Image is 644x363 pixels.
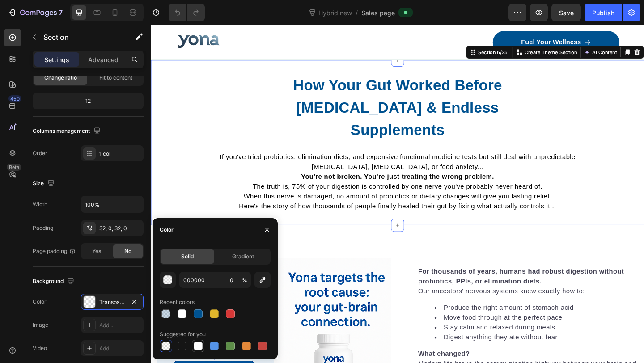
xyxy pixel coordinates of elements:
div: 12 [34,95,142,107]
div: Section 6/25 [354,25,390,34]
span: % [242,276,247,284]
span: The truth is, 75% of your digestion is controlled by one nerve you've probably never heard of. [111,172,426,179]
iframe: Design area [151,25,644,363]
span: Solid [181,253,194,261]
p: Our ancestors' nervous systems knew exactly how to: [291,284,529,295]
input: Auto [81,196,143,212]
p: Fuel Your Wellness [403,14,468,24]
button: Publish [585,4,622,21]
div: Transparent [99,298,125,306]
span: Change ratio [44,74,77,82]
div: Image [33,321,48,329]
button: 7 [4,4,67,21]
div: Publish [592,8,614,17]
button: Save [551,4,581,21]
span: / [356,8,358,17]
strong: You're not broken. You're just treating the wrong problem. [163,161,373,169]
div: Size [33,177,56,190]
div: 450 [8,95,21,102]
div: Beta [7,164,21,171]
div: Columns management [33,125,102,137]
div: Video [33,344,47,352]
div: Color [160,226,174,234]
span: If you've tried probiotics, elimination diets, and expensive functional medicine tests but still ... [75,139,462,158]
span: Yes [92,247,101,255]
strong: What changed? [291,354,347,361]
div: Suggested for you [160,330,206,338]
p: 7 [59,7,63,18]
span: When this nerve is damaged, no amount of probiotics or dietary changes will give you lasting relief. [101,182,436,190]
li: Digest anything they ate without fear [309,334,529,345]
li: Stay calm and relaxed during meals [309,324,529,334]
span: Sales page [361,8,395,17]
span: Fit to content [99,74,132,82]
div: Add... [99,345,141,353]
span: Save [559,9,574,17]
div: Recent colors [160,298,195,306]
li: Produce the right amount of stomach acid [309,302,529,313]
span: Gradient [232,253,254,261]
div: Color [33,298,47,306]
div: Width [33,200,47,208]
p: Advanced [88,55,119,64]
p: Create Theme Section [407,25,464,34]
strong: How Your Gut Worked Before [MEDICAL_DATA] & Endless Supplements [155,56,382,123]
a: Fuel Your Wellness [372,6,510,31]
div: Page padding [33,247,76,255]
div: Order [33,149,47,157]
strong: For thousands of years, humans had robust digestion without probiotics, PPIs, or elimination diets. [291,264,515,283]
div: 1 col [99,150,141,158]
p: Settings [44,55,69,64]
span: Hybrid new [317,8,354,17]
div: Background [33,275,76,287]
button: AI Content [470,24,509,35]
li: Move food through at the perfect pace [309,313,529,324]
div: Add... [99,321,141,329]
div: 32, 0, 32, 0 [99,224,141,232]
p: Section [43,32,117,42]
input: Eg: FFFFFF [179,272,226,288]
span: Here's the story of how thousands of people finally healed their gut by fixing what actually cont... [96,193,441,201]
div: Undo/Redo [169,4,205,21]
span: No [124,247,131,255]
div: Padding [33,224,53,232]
